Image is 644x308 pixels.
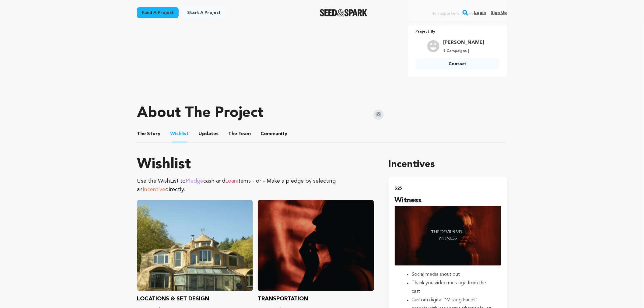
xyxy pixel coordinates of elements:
h1: Incentives [389,157,507,172]
img: Seed&Spark Logo Dark Mode [320,9,368,16]
img: user.png [427,40,439,52]
span: Pledge [186,178,203,184]
a: Fund a project [137,7,179,18]
span: Story [137,130,160,138]
li: Thank you video message from the cast [412,279,494,296]
span: Team [228,130,251,138]
a: Contact [415,58,500,69]
span: Loan [225,178,237,184]
a: Sign up [491,8,507,18]
p: TRANSPORTATION [258,295,374,303]
span: The [137,130,146,138]
span: The [228,130,237,138]
h4: Witness [395,195,501,206]
a: Login [474,8,486,18]
img: Seed&Spark Instagram Icon [373,110,384,120]
li: Social media shout out [412,271,494,279]
h1: About The Project [137,106,264,121]
h2: $25 [395,184,501,193]
h1: Wishlist [137,157,374,172]
span: Updates [198,130,219,138]
a: Goto Sming Frauenhofer profile [443,39,484,46]
p: Use the WishList to cash and items - or - Make a pledge by selecting an directly. [137,177,374,194]
p: 1 Campaigns | [443,49,484,54]
span: Wishlist [170,130,189,138]
img: incentive [395,206,501,266]
p: LOCATIONS & SET DESIGN [137,295,253,303]
a: Seed&Spark Homepage [320,9,368,16]
span: Community [261,130,287,138]
p: Project By [415,28,500,35]
a: Start a project [182,7,226,18]
span: Incentive [143,187,165,192]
